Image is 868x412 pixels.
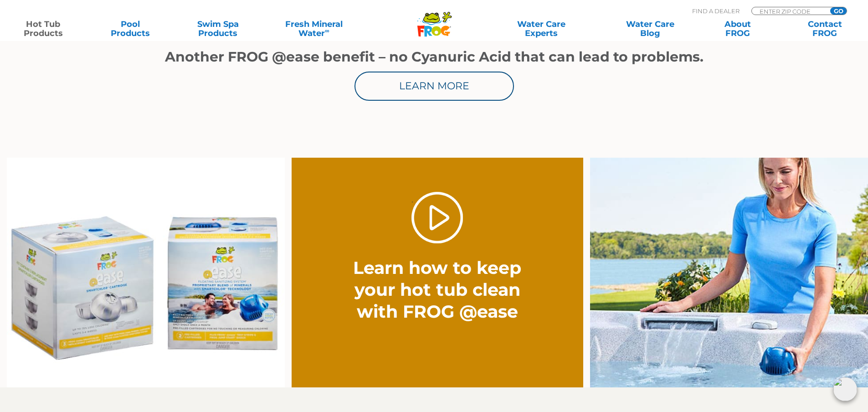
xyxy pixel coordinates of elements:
p: Find A Dealer [692,7,740,15]
img: Ease Packaging [7,158,285,388]
input: GO [830,7,847,15]
a: Learn More [354,72,514,101]
a: Hot TubProducts [9,20,77,38]
a: Water CareBlog [616,20,684,38]
h1: Another FROG @ease benefit – no Cyanuric Acid that can lead to problems. [161,49,708,65]
input: Zip Code Form [759,7,820,15]
sup: ∞ [325,27,329,34]
a: Swim SpaProducts [184,20,252,38]
a: Fresh MineralWater∞ [271,20,356,38]
a: AboutFROG [704,20,771,38]
h2: Learn how to keep your hot tub clean with FROG @ease [335,257,539,323]
a: Play Video [411,192,463,243]
a: Water CareExperts [486,20,596,38]
a: ContactFROG [791,20,859,38]
a: PoolProducts [97,20,164,38]
img: fpo-flippin-frog-2 [590,158,868,388]
img: openIcon [833,377,857,401]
